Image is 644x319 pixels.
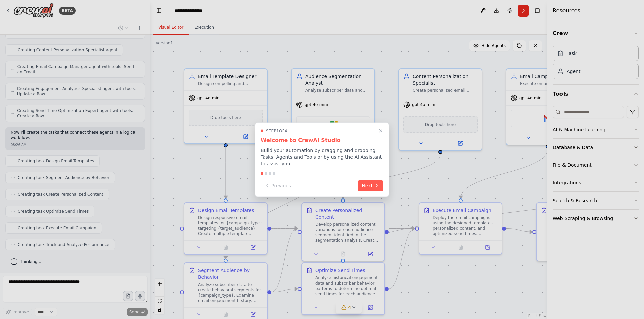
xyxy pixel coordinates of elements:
button: Hide left sidebar [154,6,164,15]
button: Previous [261,180,295,191]
p: Build your automation by dragging and dropping Tasks, Agents and Tools or by using the AI Assista... [261,147,383,167]
h3: Welcome to CrewAI Studio [261,136,383,144]
button: Close walkthrough [377,127,385,135]
button: Next [358,180,383,191]
span: Step 1 of 4 [266,128,287,133]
